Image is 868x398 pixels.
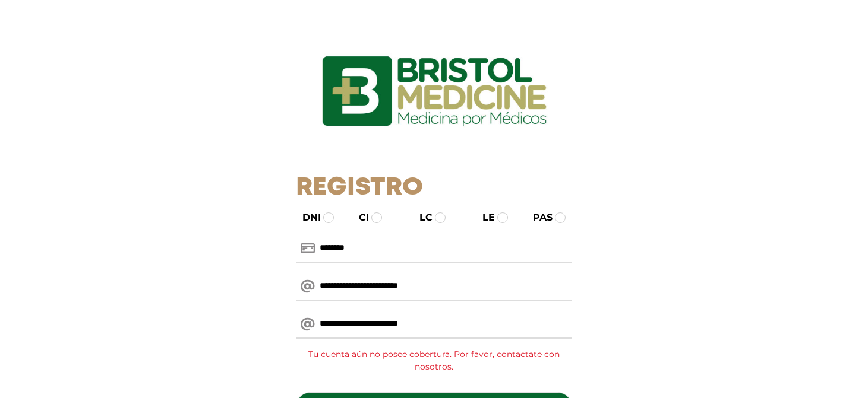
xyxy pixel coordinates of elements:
label: LC [409,211,433,225]
label: PAS [522,211,553,225]
label: DNI [292,211,321,225]
h1: Registro [296,173,572,203]
label: LE [472,211,495,225]
img: logo_ingresarbristol.jpg [274,14,595,168]
label: CI [348,211,369,225]
div: Tu cuenta aún no posee cobertura. Por favor, contactate con nosotros. [296,343,572,378]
